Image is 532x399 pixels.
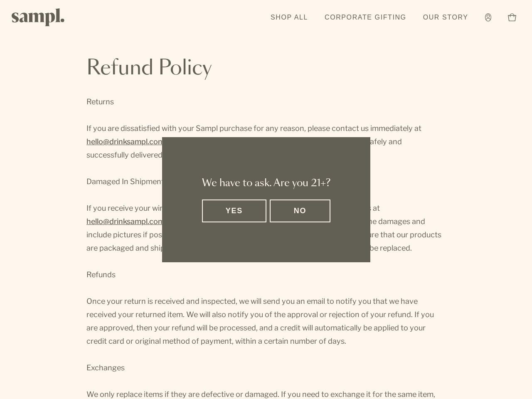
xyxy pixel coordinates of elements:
img: Sampl logo [12,8,65,26]
a: Corporate Gifting [320,8,411,27]
a: Shop All [266,8,312,27]
button: Yes [202,199,267,222]
h2: We have to ask. Are you 21+? [202,177,330,190]
button: No [270,199,330,222]
a: Our Story [419,8,473,27]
